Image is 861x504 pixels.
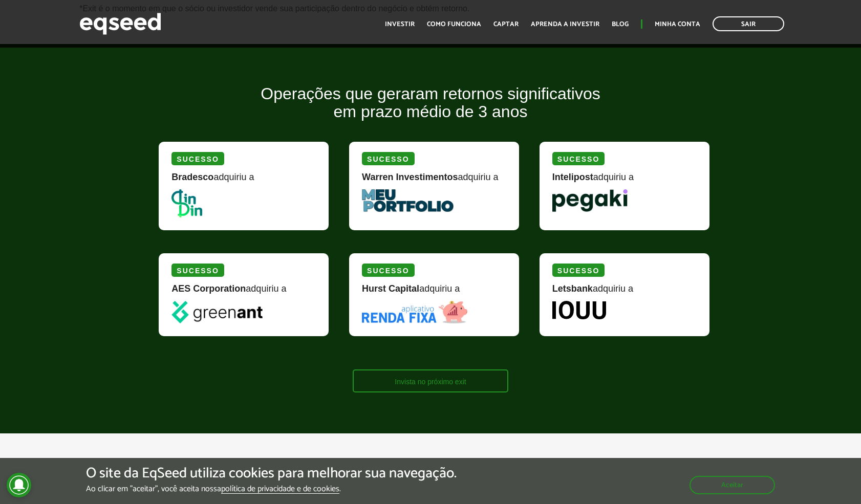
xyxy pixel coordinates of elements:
[353,369,508,392] a: Invista no próximo exit
[552,283,593,294] strong: Letsbank
[552,189,628,212] img: Pegaki
[552,172,593,182] strong: Intelipost
[552,152,605,165] div: Sucesso
[171,189,202,217] img: DinDin
[552,264,605,277] div: Sucesso
[690,476,775,494] button: Aceitar
[171,264,224,277] div: Sucesso
[531,21,599,28] a: Aprenda a investir
[171,172,213,182] strong: Bradesco
[171,152,224,165] div: Sucesso
[362,172,458,182] strong: Warren Investimentos
[552,301,606,319] img: Iouu
[171,301,262,323] img: greenant
[151,85,709,136] h2: Operações que geraram retornos significativos em prazo médio de 3 anos
[171,283,246,294] strong: AES Corporation
[86,466,457,481] h5: O site da EqSeed utiliza cookies para melhorar sua navegação.
[362,189,454,212] img: MeuPortfolio
[362,283,419,294] strong: Hurst Capital
[427,21,481,28] a: Como funciona
[362,172,506,189] div: adquiriu a
[171,284,316,301] div: adquiriu a
[612,21,629,28] a: Blog
[493,21,519,28] a: Captar
[552,172,697,189] div: adquiriu a
[385,21,415,28] a: Investir
[221,485,339,494] a: política de privacidade e de cookies
[362,264,414,277] div: Sucesso
[86,484,457,494] p: Ao clicar em "aceitar", você aceita nossa .
[79,10,161,37] img: EqSeed
[171,172,316,189] div: adquiriu a
[362,301,467,323] img: Renda Fixa
[552,284,697,301] div: adquiriu a
[362,152,414,165] div: Sucesso
[655,21,700,28] a: Minha conta
[713,16,784,31] a: Sair
[362,284,506,301] div: adquiriu a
